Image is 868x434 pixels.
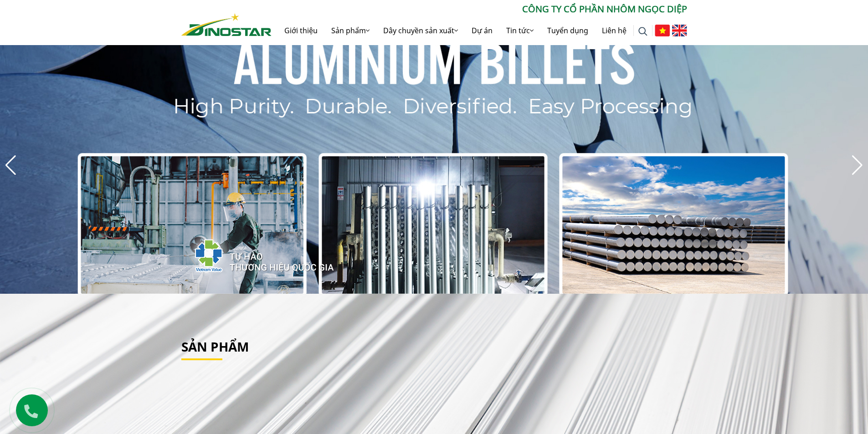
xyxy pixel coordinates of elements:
[277,16,324,45] a: Giới thiệu
[376,16,465,45] a: Dây chuyền sản xuất
[181,338,249,355] a: Sản phẩm
[595,16,633,45] a: Liên hệ
[655,25,670,36] img: Tiếng Việt
[465,16,499,45] a: Dự án
[181,11,272,36] a: Nhôm Dinostar
[324,16,376,45] a: Sản phẩm
[540,16,595,45] a: Tuyển dụng
[181,13,272,36] img: Nhôm Dinostar
[272,2,687,16] p: CÔNG TY CỔ PHẦN NHÔM NGỌC DIỆP
[672,25,687,36] img: English
[499,16,540,45] a: Tin tức
[638,27,647,36] img: search
[168,223,335,285] img: thqg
